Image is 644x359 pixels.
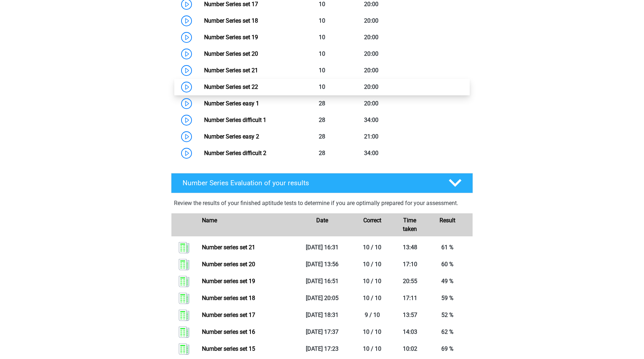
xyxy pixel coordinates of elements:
a: Number Series set 22 [204,83,258,90]
a: Number Series set 18 [204,17,258,24]
a: Number Series easy 1 [204,100,259,107]
a: Number series set 21 [202,244,255,251]
a: Number series set 17 [202,312,255,318]
a: Number Series set 21 [204,67,258,74]
a: Number series set 20 [202,261,255,268]
a: Number Series difficult 2 [204,150,266,156]
p: Review the results of your finished aptitude tests to determine if you are optimally prepared for... [174,199,470,208]
h4: Number Series Evaluation of your results [183,179,437,187]
a: Number series set 15 [202,345,255,352]
a: Number series set 19 [202,278,255,285]
a: Number Series set 19 [204,34,258,41]
a: Number Series easy 2 [204,133,259,140]
a: Number Series difficult 1 [204,117,266,123]
div: Date [297,216,347,233]
a: Number Series set 17 [204,1,258,8]
div: Correct [347,216,397,233]
a: Number Series set 20 [204,50,258,57]
a: Number Series Evaluation of your results [168,173,476,193]
div: Time taken [397,216,423,233]
div: Result [422,216,473,233]
a: Number series set 18 [202,295,255,301]
div: Name [197,216,297,233]
a: Number series set 16 [202,328,255,335]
